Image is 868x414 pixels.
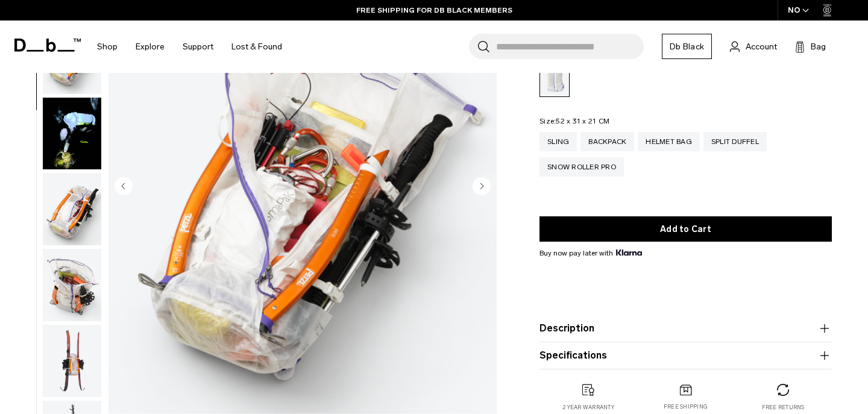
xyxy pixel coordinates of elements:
legend: Size: [539,118,609,125]
button: Next slide [473,177,491,198]
a: Lost & Found [231,25,282,68]
img: Weigh_Lighter_Backpack_25L_7.png [43,249,101,321]
button: Weigh_Lighter_Backpack_25L_8.png [42,324,102,398]
a: Snow Roller Pro [539,157,624,177]
a: Shop [97,25,118,68]
nav: Main Navigation [88,20,291,73]
button: Weigh_Lighter_Backpack_25L_7.png [42,248,102,322]
button: Previous slide [115,177,133,198]
button: Bag [795,39,826,54]
img: Weigh Lighter Backpack 25L Aurora [43,98,101,170]
button: Description [539,321,832,336]
button: Weigh_Lighter_Backpack_25L_6.png [42,172,102,246]
a: Backpack [580,132,634,151]
img: {"height" => 20, "alt" => "Klarna"} [616,249,642,256]
a: Helmet Bag [638,132,700,151]
a: Explore [136,25,165,68]
button: Weigh Lighter Backpack 25L Aurora [42,97,102,171]
span: 52 x 31 x 21 CM [556,117,609,125]
span: Bag [811,40,826,53]
a: Db Black [662,34,712,59]
a: Aurora [539,60,570,97]
span: Account [746,40,777,53]
img: Weigh_Lighter_Backpack_25L_8.png [43,325,101,397]
p: Free returns [762,403,805,412]
p: 2 year warranty [562,403,614,412]
p: Free shipping [664,403,708,412]
a: Sling [539,132,577,151]
img: Weigh_Lighter_Backpack_25L_6.png [43,173,101,245]
a: Support [183,25,213,68]
span: Buy now pay later with [539,248,642,259]
a: Split Duffel [703,132,767,151]
a: FREE SHIPPING FOR DB BLACK MEMBERS [356,5,512,16]
button: Specifications [539,348,832,363]
button: Add to Cart [539,216,832,242]
a: Account [730,39,777,54]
